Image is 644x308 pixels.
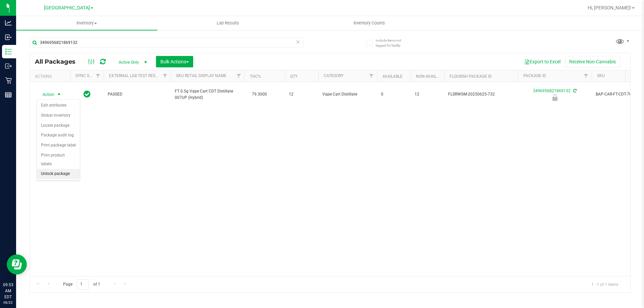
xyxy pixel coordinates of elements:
[37,169,80,179] li: Unlock package
[520,56,565,67] button: Export to Excel
[523,73,546,78] a: Package ID
[35,58,82,65] span: All Packages
[289,91,314,98] span: 12
[290,74,298,79] a: Qty
[157,16,299,30] a: Lab Results
[75,73,101,78] a: Sync Status
[77,279,89,290] input: 1
[416,74,446,79] a: Non-Available
[160,70,171,82] a: Filter
[597,73,605,78] a: SKU
[5,91,12,98] inline-svg: Reports
[55,90,63,99] span: select
[517,94,593,101] div: Newly Received
[37,121,80,131] li: Locate package
[299,16,440,30] a: Inventory Counts
[572,88,577,93] span: Sync from Compliance System
[448,91,514,98] span: FLSRWGM-20250625-732
[3,300,13,305] p: 08/22
[581,70,592,82] a: Filter
[44,5,90,11] span: [GEOGRAPHIC_DATA]
[30,38,304,48] input: Search Package ID, Item Name, SKU, Lot or Part Number...
[3,282,13,300] p: 09:53 AM EDT
[5,63,12,69] inline-svg: Outbound
[565,56,620,67] button: Receive Non-Cannabis
[175,88,240,101] span: FT 0.5g Vape Cart CDT Distillate 007UP (Hybrid)
[366,70,377,82] a: Filter
[176,73,226,78] a: Sku Retail Display Name
[16,20,157,26] span: Inventory
[5,34,12,41] inline-svg: Inbound
[5,19,12,26] inline-svg: Analytics
[250,74,261,79] a: THC%
[37,140,80,150] li: Print package label
[37,111,80,121] li: Global inventory
[93,70,104,82] a: Filter
[533,88,571,93] a: 3496956821869132
[37,130,80,140] li: Package audit log
[376,38,409,48] span: Include items not tagged for facility
[382,74,402,79] a: Available
[233,70,245,82] a: Filter
[156,56,193,67] button: Bulk Actions
[5,48,12,55] inline-svg: Inventory
[249,89,270,99] span: 79.3000
[37,150,80,169] li: Print product labels
[586,279,624,289] span: 1 - 1 of 1 items
[37,101,80,111] li: Edit attributes
[37,90,55,99] span: Action
[208,20,248,26] span: Lab Results
[84,89,91,99] span: In Sync
[322,91,373,98] span: Vape Cart Distillate
[57,279,106,290] span: Page of 1
[109,73,162,78] a: External Lab Test Result
[449,74,492,79] a: Flourish Package ID
[7,254,27,274] iframe: Resource center
[344,20,394,26] span: Inventory Counts
[324,73,343,78] a: Category
[108,91,167,98] span: PASSED
[160,59,189,64] span: Bulk Actions
[16,16,157,30] a: Inventory
[296,38,300,46] span: Clear
[35,74,67,79] div: Actions
[415,91,440,98] span: 12
[381,91,407,98] span: 0
[5,77,12,84] inline-svg: Retail
[588,5,631,10] span: Hi, [PERSON_NAME]!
